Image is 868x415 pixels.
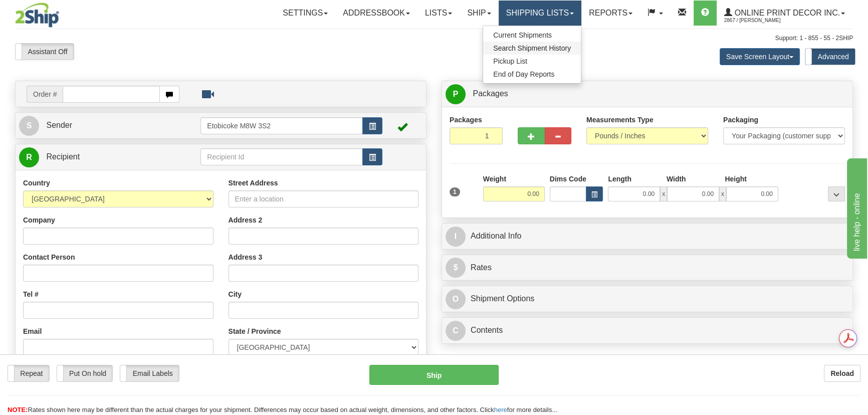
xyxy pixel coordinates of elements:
span: Recipient [46,152,80,161]
input: Enter a location [229,190,419,207]
label: Height [725,174,747,184]
button: Ship [369,365,499,385]
label: Advanced [805,49,855,65]
span: I [446,227,466,247]
span: End of Day Reports [493,70,554,78]
a: Lists [417,1,460,26]
a: here [494,406,507,413]
span: S [19,116,39,136]
span: x [719,186,726,201]
label: Country [23,178,50,188]
label: State / Province [229,326,281,336]
span: Sender [46,121,72,129]
label: Repeat [8,365,49,381]
span: Pickup List [493,57,527,65]
label: Assistant Off [16,44,74,60]
iframe: chat widget [845,156,867,259]
a: Reports [581,1,640,26]
input: Recipient Id [200,148,362,165]
label: Packaging [723,115,758,125]
label: Put On hold [57,365,113,381]
a: End of Day Reports [483,68,581,81]
a: IAdditional Info [446,226,849,247]
a: OShipment Options [446,289,849,309]
a: Ship [460,1,498,26]
a: Settings [275,1,335,26]
label: Email Labels [120,365,179,381]
label: Width [667,174,686,184]
span: 1 [450,187,460,196]
img: logo2867.jpg [15,3,59,28]
span: x [660,186,667,201]
span: $ [446,258,466,278]
span: R [19,147,39,167]
label: City [229,289,242,299]
span: C [446,321,466,341]
button: Reload [824,365,860,382]
div: ... [828,186,845,201]
label: Tel # [23,289,39,299]
span: NOTE: [8,406,28,413]
span: Packages [473,89,508,98]
span: Order # [27,86,63,103]
label: Packages [450,115,482,125]
a: $Rates [446,258,849,278]
a: R Recipient [19,147,180,167]
label: Length [608,174,631,184]
span: Search Shipment History [493,44,571,52]
a: Addressbook [335,1,417,26]
label: Dims Code [550,174,586,184]
label: Address 3 [229,252,263,262]
div: live help - online [8,6,93,18]
a: CContents [446,320,849,341]
label: Street Address [229,178,278,188]
input: Sender Id [200,117,362,134]
a: Online Print Decor Inc. 2867 / [PERSON_NAME] [717,1,852,26]
a: Shipping lists [499,1,581,26]
span: P [446,84,466,104]
label: Contact Person [23,252,75,262]
a: Search Shipment History [483,42,581,55]
label: Address 2 [229,215,263,225]
a: P Packages [446,84,849,104]
a: S Sender [19,115,200,136]
b: Reload [830,369,854,377]
a: Pickup List [483,55,581,68]
span: 2867 / [PERSON_NAME] [724,16,799,26]
span: Online Print Decor Inc. [732,9,840,17]
button: Save Screen Layout [720,48,800,65]
label: Measurements Type [586,115,654,125]
label: Weight [483,174,506,184]
label: Company [23,215,55,225]
span: Current Shipments [493,31,552,39]
a: Current Shipments [483,29,581,42]
div: Support: 1 - 855 - 55 - 2SHIP [15,34,853,43]
label: Email [23,326,42,336]
span: O [446,289,466,309]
